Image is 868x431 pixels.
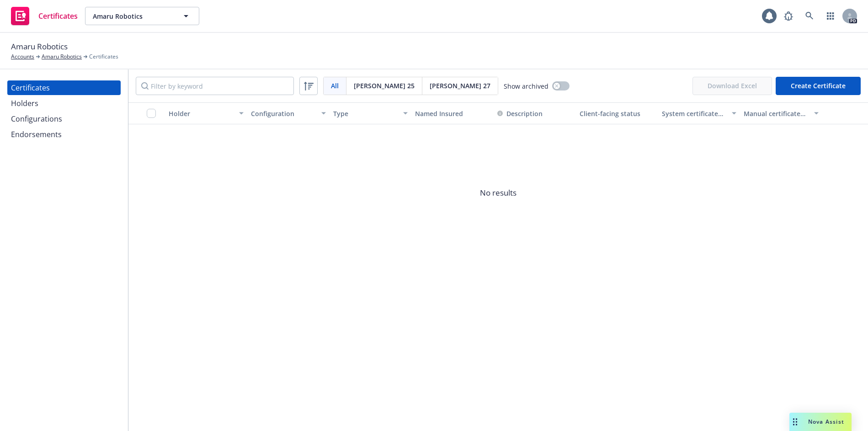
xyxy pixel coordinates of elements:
div: Holder [169,109,234,118]
div: Configuration [251,109,316,118]
div: Manual certificate last generated [744,109,809,118]
div: Drag to move [789,413,801,431]
span: [PERSON_NAME] 25 [354,81,415,90]
a: Holders [7,96,121,111]
span: All [331,81,339,90]
button: Named Insured [411,102,494,124]
a: Switch app [821,7,840,25]
button: System certificate last generated [658,102,740,124]
div: Certificates [11,80,50,95]
span: [PERSON_NAME] 27 [430,81,490,90]
span: Certificates [38,12,78,20]
a: Search [800,7,819,25]
span: Amaru Robotics [11,41,68,53]
div: Endorsements [11,127,62,142]
button: Configuration [247,102,330,124]
span: Certificates [89,53,118,61]
button: Create Certificate [776,77,861,95]
button: Nova Assist [789,413,852,431]
a: Amaru Robotics [42,53,82,61]
input: Filter by keyword [136,77,294,95]
button: Manual certificate last generated [740,102,822,124]
a: Certificates [7,3,81,29]
span: No results [128,124,868,261]
span: Download Excel [692,77,772,95]
div: Holders [11,96,38,111]
button: Description [497,109,543,118]
button: Type [330,102,412,124]
a: Endorsements [7,127,121,142]
div: Configurations [11,112,62,126]
a: Accounts [11,53,34,61]
button: Holder [165,102,247,124]
div: Named Insured [415,109,490,118]
div: Type [333,109,398,118]
span: Nova Assist [808,418,844,426]
button: Amaru Robotics [85,7,199,25]
a: Certificates [7,80,121,95]
a: Configurations [7,112,121,126]
button: Client-facing status [576,102,658,124]
div: Client-facing status [580,109,655,118]
span: Amaru Robotics [93,11,172,21]
a: Report a Bug [779,7,798,25]
input: Select all [147,109,156,118]
span: Show archived [504,81,548,91]
div: System certificate last generated [662,109,727,118]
